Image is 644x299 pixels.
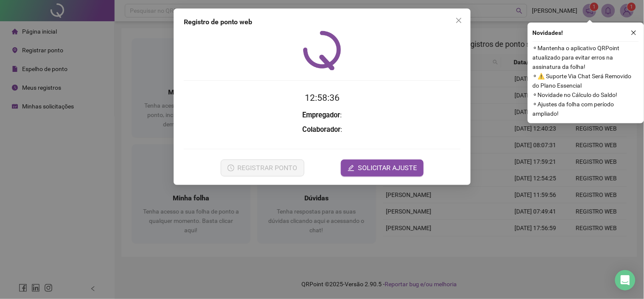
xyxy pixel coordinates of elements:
[452,14,466,27] button: Close
[184,110,461,121] h3: :
[533,100,639,118] span: ⚬ Ajustes da folha com período ampliado!
[631,30,637,36] span: close
[533,71,639,90] span: ⚬ ⚠️ Suporte Via Chat Será Removido do Plano Essencial
[305,93,340,103] time: 12:58:36
[303,31,341,70] img: QRPoint
[184,17,461,27] div: Registro de ponto web
[302,125,340,134] strong: Colaborador
[533,43,639,71] span: ⚬ Mantenha o aplicativo QRPoint atualizado para evitar erros na assinatura da folha!
[184,124,461,135] h3: :
[533,90,639,100] span: ⚬ Novidade no Cálculo do Saldo!
[302,111,340,119] strong: Empregador
[533,28,563,37] span: Novidades !
[348,165,354,171] span: edit
[456,17,462,24] span: close
[341,159,424,177] button: editSOLICITAR AJUSTE
[615,270,636,290] div: Open Intercom Messenger
[358,163,417,173] span: SOLICITAR AJUSTE
[220,159,304,177] button: REGISTRAR PONTO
